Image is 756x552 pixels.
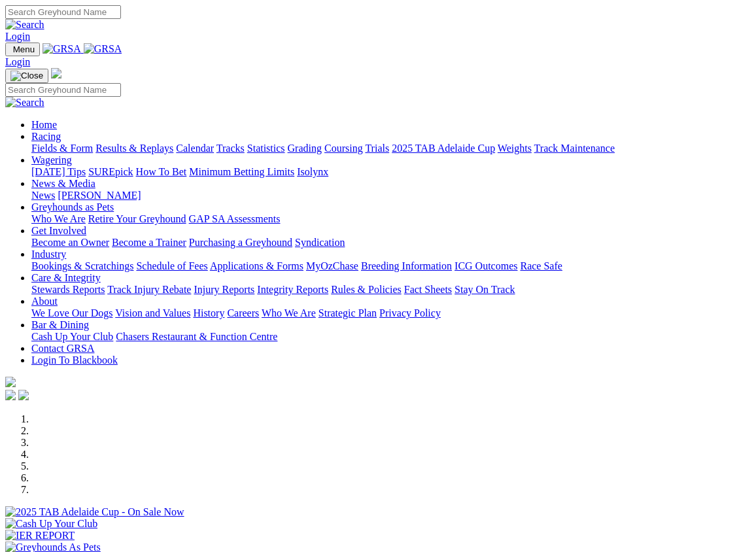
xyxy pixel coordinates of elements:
a: Wagering [31,154,72,165]
a: Industry [31,249,66,260]
a: Privacy Policy [379,307,441,319]
a: News [31,190,55,201]
a: Fact Sheets [404,284,452,295]
a: Grading [288,143,322,154]
img: logo-grsa-white.png [5,377,16,387]
a: Calendar [176,143,214,154]
div: Racing [31,143,751,154]
a: Race Safe [520,260,562,271]
a: Care & Integrity [31,272,101,283]
button: Toggle navigation [5,43,40,56]
img: Search [5,19,44,31]
a: Purchasing a Greyhound [189,237,292,248]
div: Care & Integrity [31,284,751,296]
div: Industry [31,260,751,272]
a: Track Injury Rebate [107,284,191,295]
img: twitter.svg [18,390,29,400]
a: Stewards Reports [31,284,105,295]
a: Vision and Values [115,307,190,319]
a: Isolynx [297,166,328,177]
a: Results & Replays [95,143,173,154]
a: [DATE] Tips [31,166,86,177]
a: Who We Are [262,307,316,319]
button: Toggle navigation [5,69,48,83]
a: Bar & Dining [31,319,89,330]
img: logo-grsa-white.png [51,68,61,78]
a: Login To Blackbook [31,354,118,366]
img: GRSA [43,43,81,55]
a: How To Bet [136,166,187,177]
a: Applications & Forms [210,260,303,271]
a: Stay On Track [455,284,515,295]
a: Rules & Policies [331,284,402,295]
a: ICG Outcomes [455,260,517,271]
a: Racing [31,131,61,142]
a: Become an Owner [31,237,109,248]
a: Strategic Plan [318,307,377,319]
img: Cash Up Your Club [5,518,97,530]
a: Greyhounds as Pets [31,201,114,213]
a: About [31,296,58,307]
a: Weights [498,143,532,154]
a: Tracks [216,143,245,154]
a: 2025 TAB Adelaide Cup [392,143,495,154]
a: Statistics [247,143,285,154]
a: Minimum Betting Limits [189,166,294,177]
a: History [193,307,224,319]
div: Greyhounds as Pets [31,213,751,225]
a: Syndication [295,237,345,248]
a: SUREpick [88,166,133,177]
a: Integrity Reports [257,284,328,295]
a: Schedule of Fees [136,260,207,271]
div: News & Media [31,190,751,201]
div: Get Involved [31,237,751,249]
a: Get Involved [31,225,86,236]
a: [PERSON_NAME] [58,190,141,201]
img: Close [10,71,43,81]
a: Track Maintenance [534,143,615,154]
a: News & Media [31,178,95,189]
a: Retire Your Greyhound [88,213,186,224]
a: Coursing [324,143,363,154]
a: GAP SA Assessments [189,213,281,224]
div: About [31,307,751,319]
a: Who We Are [31,213,86,224]
a: Become a Trainer [112,237,186,248]
a: MyOzChase [306,260,358,271]
a: Fields & Form [31,143,93,154]
a: Login [5,31,30,42]
a: Trials [365,143,389,154]
img: 2025 TAB Adelaide Cup - On Sale Now [5,506,184,518]
div: Bar & Dining [31,331,751,343]
img: GRSA [84,43,122,55]
a: Injury Reports [194,284,254,295]
img: IER REPORT [5,530,75,542]
div: Wagering [31,166,751,178]
a: We Love Our Dogs [31,307,112,319]
a: Careers [227,307,259,319]
a: Login [5,56,30,67]
input: Search [5,83,121,97]
img: facebook.svg [5,390,16,400]
a: Home [31,119,57,130]
span: Menu [13,44,35,54]
img: Search [5,97,44,109]
a: Cash Up Your Club [31,331,113,342]
input: Search [5,5,121,19]
a: Breeding Information [361,260,452,271]
a: Chasers Restaurant & Function Centre [116,331,277,342]
a: Contact GRSA [31,343,94,354]
a: Bookings & Scratchings [31,260,133,271]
